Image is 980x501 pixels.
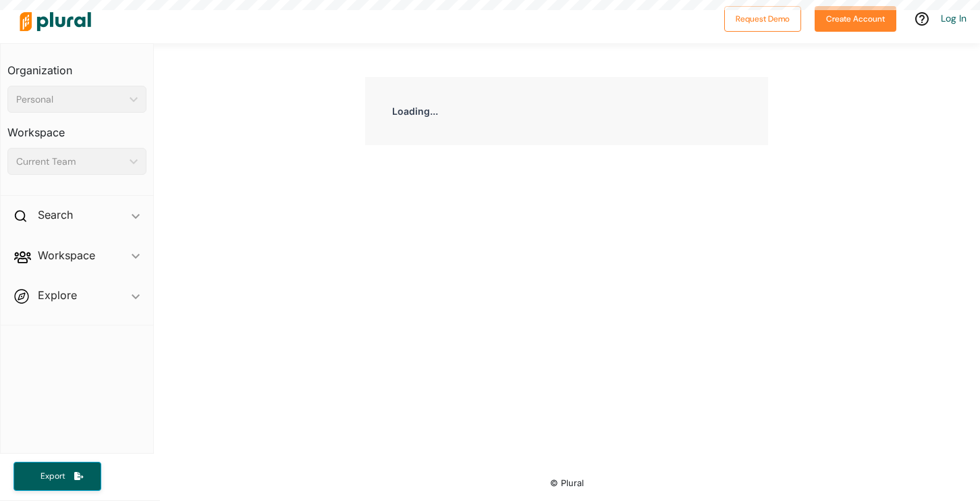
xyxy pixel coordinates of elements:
a: Request Demo [724,11,801,25]
button: Export [13,462,101,491]
div: Personal [16,93,124,107]
span: Export [31,471,74,482]
a: Log In [941,12,967,24]
button: Create Account [815,6,896,32]
a: Create Account [815,11,896,25]
h3: Workspace [7,113,146,142]
div: Current Team [16,155,124,169]
h3: Organization [7,51,146,80]
div: Loading... [365,77,768,145]
small: © Plural [550,478,584,488]
button: Request Demo [724,6,801,32]
h2: Search [38,207,73,222]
